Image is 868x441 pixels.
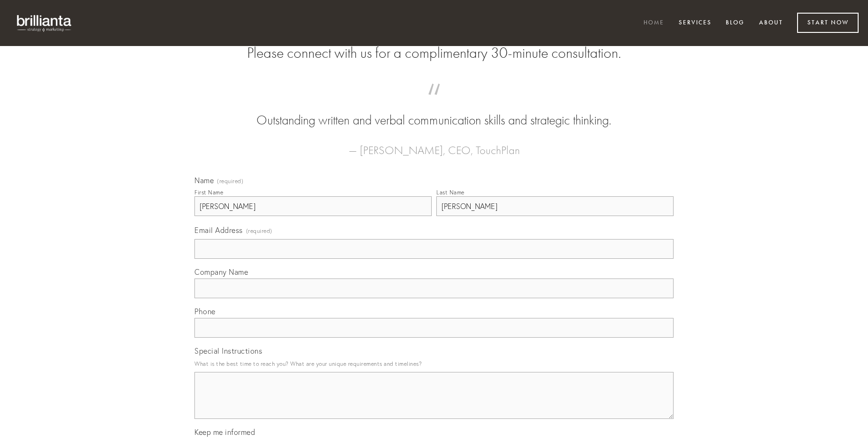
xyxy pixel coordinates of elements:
[9,9,80,37] img: brillianta - research, strategy, marketing
[194,225,243,235] span: Email Address
[436,189,465,196] div: Last Name
[720,15,751,31] a: Blog
[194,427,255,437] span: Keep me informed
[753,15,789,31] a: About
[637,15,670,31] a: Home
[246,224,272,237] span: (required)
[194,176,214,185] span: Name
[194,189,223,196] div: First Name
[194,346,262,356] span: Special Instructions
[194,307,216,316] span: Phone
[673,15,718,31] a: Services
[797,13,859,33] a: Start Now
[209,93,659,130] blockquote: Outstanding written and verbal communication skills and strategic thinking.
[194,267,248,277] span: Company Name
[217,178,243,184] span: (required)
[209,130,659,160] figcaption: — [PERSON_NAME], CEO, TouchPlan
[209,93,659,111] span: “
[194,44,674,62] h2: Please connect with us for a complimentary 30-minute consultation.
[194,357,674,370] p: What is the best time to reach you? What are your unique requirements and timelines?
